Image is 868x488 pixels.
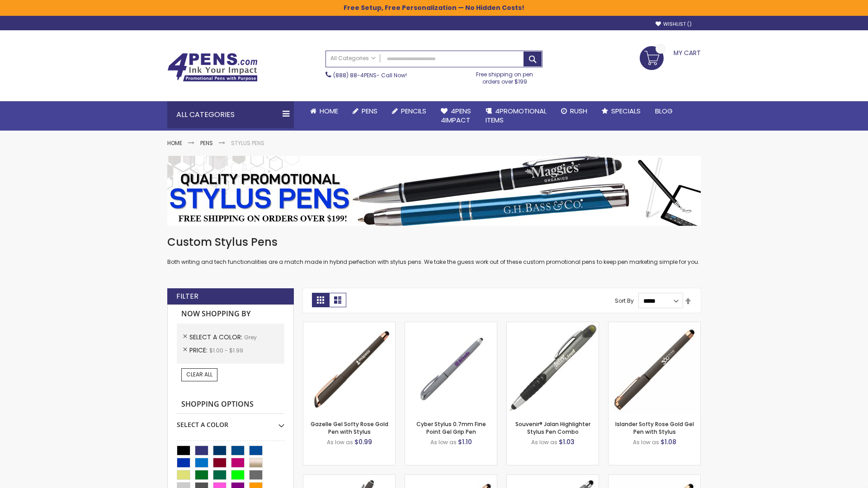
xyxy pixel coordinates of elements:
[478,101,554,131] a: 4PROMOTIONALITEMS
[231,139,264,147] strong: Stylus Pens
[486,106,547,125] span: 4PROMOTIONAL ITEMS
[167,139,182,147] a: Home
[401,106,426,116] span: Pencils
[167,101,294,128] div: All Categories
[181,368,217,381] a: Clear All
[186,371,212,378] span: Clear All
[177,414,284,429] div: Select A Color
[303,322,395,329] a: Gazelle Gel Softy Rose Gold Pen with Stylus-Grey
[430,438,457,446] span: As low as
[570,106,587,116] span: Rush
[656,21,692,28] a: Wishlist
[209,347,243,354] span: $1.00 - $1.99
[615,297,634,305] label: Sort By
[554,101,594,121] a: Rush
[633,438,659,446] span: As low as
[330,55,376,62] span: All Categories
[327,438,353,446] span: As low as
[176,291,198,301] strong: Filter
[354,437,372,446] span: $0.99
[611,106,641,116] span: Specials
[405,322,497,414] img: Cyber Stylus 0.7mm Fine Point Gel Grip Pen-Grey
[189,346,209,355] span: Price
[312,293,329,307] strong: Grid
[320,106,338,116] span: Home
[507,322,599,414] img: Souvenir® Jalan Highlighter Stylus Pen Combo-Grey
[333,71,377,79] a: (888) 88-4PENS
[311,420,388,435] a: Gazelle Gel Softy Rose Gold Pen with Stylus
[507,474,599,482] a: Minnelli Softy Pen with Stylus - Laser Engraved-Grey
[515,420,590,435] a: Souvenir® Jalan Highlighter Stylus Pen Combo
[458,437,472,446] span: $1.10
[333,71,407,79] span: - Call Now!
[609,322,700,414] img: Islander Softy Rose Gold Gel Pen with Stylus-Grey
[615,420,694,435] a: Islander Softy Rose Gold Gel Pen with Stylus
[244,333,257,341] span: Grey
[416,420,486,435] a: Cyber Stylus 0.7mm Fine Point Gel Grip Pen
[177,395,284,414] strong: Shopping Options
[467,67,543,85] div: Free shipping on pen orders over $199
[189,333,244,342] span: Select A Color
[594,101,648,121] a: Specials
[303,474,395,482] a: Custom Soft Touch® Metal Pens with Stylus-Grey
[655,106,673,116] span: Blog
[559,437,575,446] span: $1.03
[507,322,599,329] a: Souvenir® Jalan Highlighter Stylus Pen Combo-Grey
[609,322,700,329] a: Islander Softy Rose Gold Gel Pen with Stylus-Grey
[326,51,380,66] a: All Categories
[167,235,701,266] div: Both writing and tech functionalities are a match made in hybrid perfection with stylus pens. We ...
[609,474,700,482] a: Islander Softy Rose Gold Gel Pen with Stylus - ColorJet Imprint-Grey
[441,106,471,125] span: 4Pens 4impact
[167,53,258,82] img: 4Pens Custom Pens and Promotional Products
[385,101,434,121] a: Pencils
[345,101,385,121] a: Pens
[177,305,284,324] strong: Now Shopping by
[303,322,395,414] img: Gazelle Gel Softy Rose Gold Pen with Stylus-Grey
[405,322,497,329] a: Cyber Stylus 0.7mm Fine Point Gel Grip Pen-Grey
[660,437,676,446] span: $1.08
[531,438,557,446] span: As low as
[362,106,377,116] span: Pens
[167,235,701,249] h1: Custom Stylus Pens
[405,474,497,482] a: Gazelle Gel Softy Rose Gold Pen with Stylus - ColorJet-Grey
[648,101,680,121] a: Blog
[434,101,478,131] a: 4Pens4impact
[303,101,345,121] a: Home
[200,139,213,147] a: Pens
[167,156,701,226] img: Stylus Pens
